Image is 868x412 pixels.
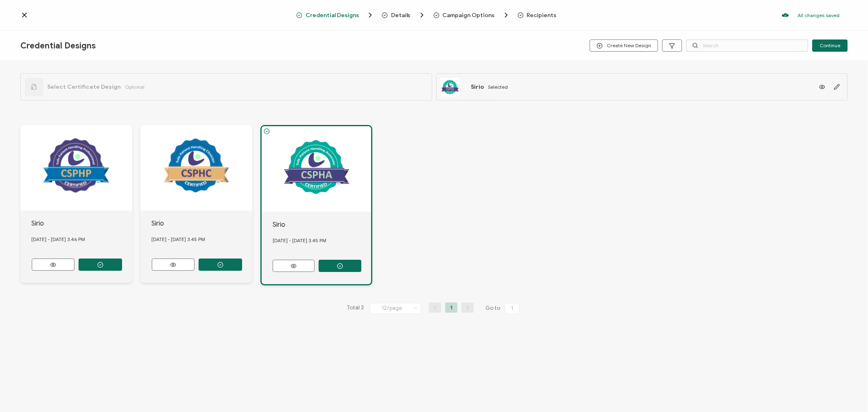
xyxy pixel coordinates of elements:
[32,228,133,250] div: [DATE] - [DATE] 3.46 PM
[590,39,658,52] button: Create New Design
[488,84,508,90] span: Selected
[152,219,253,228] div: Sirio
[798,12,840,18] p: All changes saved
[47,83,121,90] span: Select Certificate Design
[471,83,484,90] span: Sirio
[445,302,457,313] li: 1
[812,39,848,52] button: Continue
[125,84,144,90] span: Optional
[827,373,868,412] iframe: Chat Widget
[296,11,374,19] span: Credential Designs
[347,302,364,314] span: Total 3
[527,12,557,18] span: Recipients
[32,219,133,228] div: Sirio
[152,228,253,250] div: [DATE] - [DATE] 3.45 PM
[686,39,808,52] input: Search
[433,11,510,19] span: Campaign Options
[820,43,840,48] span: Continue
[306,12,359,18] span: Credential Designs
[273,230,371,252] div: [DATE] - [DATE] 3.45 PM
[391,12,411,18] span: Details
[273,220,371,230] div: Sirio
[485,302,521,314] span: Go to
[370,303,421,314] input: Select
[382,11,426,19] span: Details
[443,12,495,18] span: Campaign Options
[296,11,572,19] div: Breadcrumb
[518,12,557,18] span: Recipients
[597,43,651,49] span: Create New Design
[20,41,96,51] span: Credential Designs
